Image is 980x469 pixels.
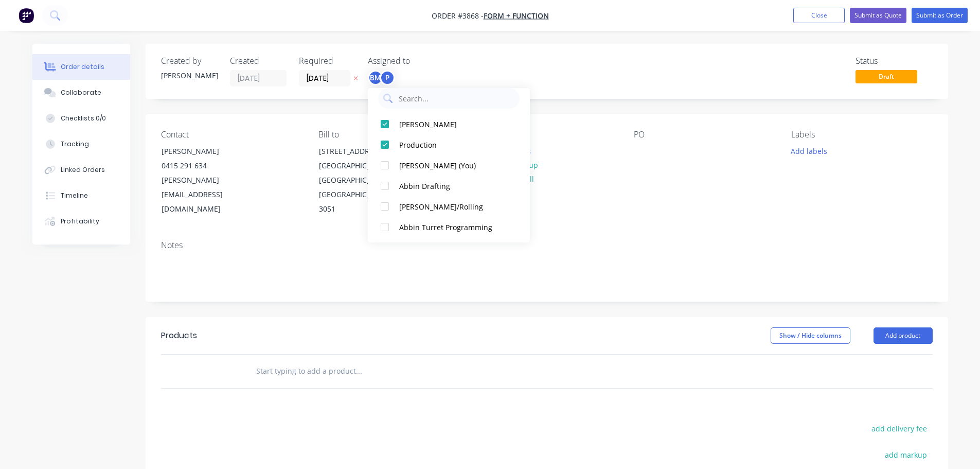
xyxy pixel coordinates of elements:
[61,114,106,123] div: Checklists 0/0
[399,222,508,233] div: Abbin Turret Programming
[32,183,130,209] button: Timeline
[256,361,461,381] input: Start typing to add a product...
[319,144,404,159] div: [STREET_ADDRESS]
[368,134,530,155] button: Production
[368,217,530,237] button: Abbin Turret Programming
[161,56,218,66] div: Created by
[791,130,932,140] div: Labels
[856,70,917,83] span: Draft
[32,131,130,157] button: Tracking
[380,70,395,85] div: P
[32,209,130,234] button: Profitability
[153,144,256,217] div: [PERSON_NAME]0415 291 634[PERSON_NAME][EMAIL_ADDRESS][DOMAIN_NAME]
[161,130,302,140] div: Contact
[318,130,459,140] div: Bill to
[484,11,549,21] a: Form + Function
[61,165,105,175] div: Linked Orders
[634,130,775,140] div: PO
[786,144,833,158] button: Add labels
[912,8,968,23] button: Submit as Order
[162,159,247,173] div: 0415 291 634
[771,327,850,344] button: Show / Hide columns
[368,237,530,258] button: [PERSON_NAME]/[PERSON_NAME]
[32,157,130,183] button: Linked Orders
[368,114,530,134] button: [PERSON_NAME]
[162,173,247,216] div: [PERSON_NAME][EMAIL_ADDRESS][DOMAIN_NAME]
[874,327,933,344] button: Add product
[399,160,508,171] div: [PERSON_NAME] (You)
[399,201,508,212] div: [PERSON_NAME]/Rolling
[61,88,101,97] div: Collaborate
[230,56,287,66] div: Created
[399,140,508,150] div: Production
[793,8,845,23] button: Close
[880,448,933,462] button: add markup
[398,88,514,109] input: Search...
[399,242,508,253] div: [PERSON_NAME]/[PERSON_NAME]
[476,130,617,140] div: Deliver to
[399,181,508,192] div: Abbin Drafting
[61,191,88,200] div: Timeline
[162,144,247,159] div: [PERSON_NAME]
[432,11,484,21] span: Order #3868 -
[32,54,130,80] button: Order details
[161,70,218,81] div: [PERSON_NAME]
[61,140,89,149] div: Tracking
[161,329,197,342] div: Products
[368,196,530,217] button: [PERSON_NAME]/Rolling
[368,176,530,196] button: Abbin Drafting
[368,56,471,66] div: Assigned to
[32,106,130,131] button: Checklists 0/0
[368,70,383,85] div: BM
[19,8,34,23] img: Factory
[310,144,413,217] div: [STREET_ADDRESS][GEOGRAPHIC_DATA], [GEOGRAPHIC_DATA], [GEOGRAPHIC_DATA], 3051
[399,119,508,130] div: [PERSON_NAME]
[299,56,355,66] div: Required
[850,8,906,23] button: Submit as Quote
[61,217,99,226] div: Profitability
[32,80,130,106] button: Collaborate
[368,70,395,85] button: BMP
[61,62,104,72] div: Order details
[161,240,933,250] div: Notes
[856,56,933,66] div: Status
[319,159,404,216] div: [GEOGRAPHIC_DATA], [GEOGRAPHIC_DATA], [GEOGRAPHIC_DATA], 3051
[368,155,530,176] button: [PERSON_NAME] (You)
[866,422,933,436] button: add delivery fee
